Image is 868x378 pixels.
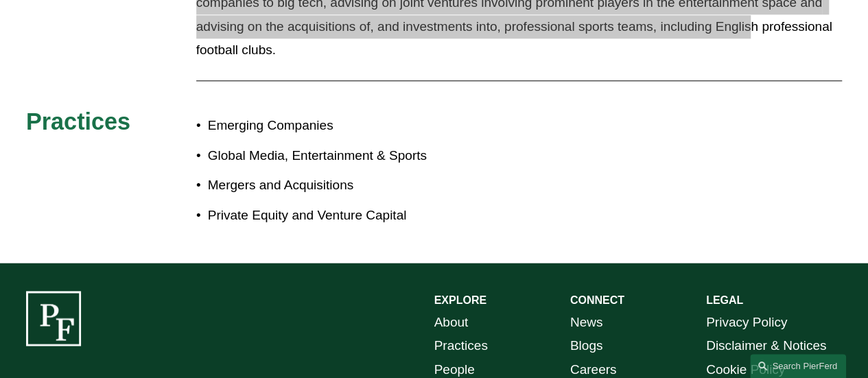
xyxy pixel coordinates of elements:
p: Private Equity and Venture Capital [208,204,434,227]
p: Global Media, Entertainment & Sports [208,144,434,167]
a: Blogs [570,334,603,357]
a: News [570,311,603,334]
a: Privacy Policy [706,311,787,334]
a: Practices [434,334,488,357]
p: Emerging Companies [208,114,434,137]
a: Search this site [750,354,846,378]
strong: EXPLORE [434,294,486,306]
a: About [434,311,469,334]
a: Disclaimer & Notices [706,334,826,357]
span: Practices [26,108,130,134]
strong: LEGAL [706,294,743,306]
strong: CONNECT [570,294,624,306]
p: Mergers and Acquisitions [208,174,434,197]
